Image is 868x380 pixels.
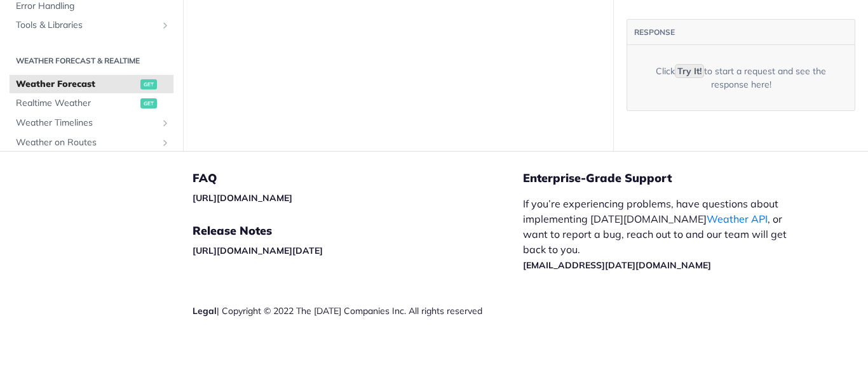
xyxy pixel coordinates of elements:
p: If you’re experiencing problems, have questions about implementing [DATE][DOMAIN_NAME] , or want ... [523,196,800,272]
span: get [140,79,157,89]
h5: Release Notes [193,223,523,239]
a: Weather API [707,213,768,225]
a: Tools & LibrariesShow subpages for Tools & Libraries [10,16,173,35]
div: Click to start a request and see the response here! [646,65,836,91]
a: Weather on RoutesShow subpages for Weather on Routes [10,133,173,152]
a: [URL][DOMAIN_NAME] [193,192,292,204]
a: [URL][DOMAIN_NAME][DATE] [193,245,323,256]
h2: Weather Forecast & realtime [10,55,173,67]
span: Weather on Routes [16,136,157,149]
h5: Enterprise-Grade Support [523,171,820,186]
code: Try It! [675,64,704,78]
span: Tools & Libraries [16,19,157,32]
h5: FAQ [193,171,523,186]
button: Show subpages for Weather on Routes [160,138,170,148]
span: Weather Timelines [16,117,157,129]
span: get [140,98,157,108]
a: Weather Forecastget [10,75,173,94]
button: Show subpages for Weather Timelines [160,118,170,128]
span: Weather Forecast [16,78,137,91]
span: Realtime Weather [16,97,137,110]
button: Show subpages for Tools & Libraries [160,20,170,30]
button: RESPONSE [634,26,675,39]
a: [EMAIL_ADDRESS][DATE][DOMAIN_NAME] [523,259,711,271]
a: Realtime Weatherget [10,94,173,113]
a: Legal [193,305,217,317]
div: | Copyright © 2022 The [DATE] Companies Inc. All rights reserved [193,305,523,317]
a: Weather TimelinesShow subpages for Weather Timelines [10,114,173,133]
